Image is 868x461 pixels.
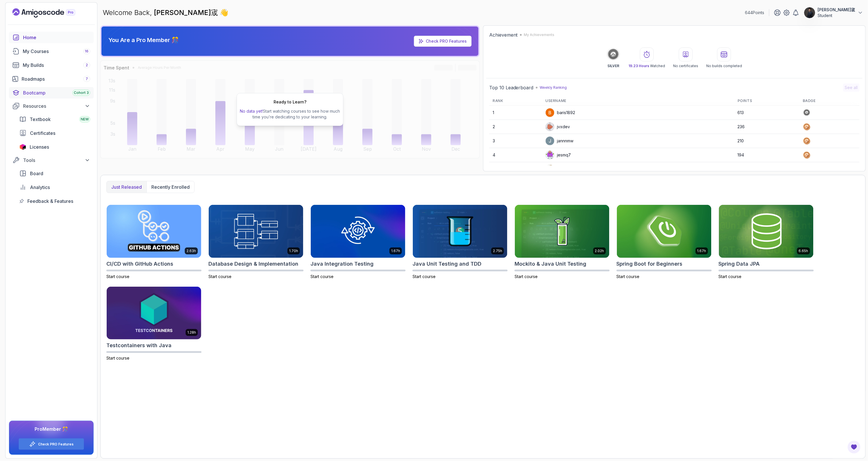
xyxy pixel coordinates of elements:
[489,31,518,38] h2: Achievement
[673,64,698,68] p: No certificates
[9,73,94,85] a: roadmaps
[745,10,765,16] p: 644 Points
[617,205,712,279] a: Spring Boot for Beginners card1.67hSpring Boot for BeginnersStart course
[489,148,542,162] td: 4
[617,274,640,279] span: Start course
[413,274,436,279] span: Start course
[23,157,90,164] div: Tools
[719,260,760,268] h2: Spring Data JPA
[493,249,502,253] p: 2.75h
[146,181,194,193] button: Recently enrolled
[540,85,567,90] p: Weekly Ranking
[818,7,855,13] p: [PERSON_NAME]宬
[391,249,400,253] p: 1.67h
[734,96,799,106] th: Points
[187,249,196,253] p: 2.63h
[804,7,863,18] button: user profile image[PERSON_NAME]宬Student
[19,144,26,150] img: jetbrains icon
[545,136,573,146] div: jannnmw
[310,274,334,279] span: Start course
[542,96,734,106] th: Username
[16,114,94,125] a: textbook
[85,49,89,54] span: 16
[734,148,799,162] td: 194
[111,184,142,190] p: Just released
[546,151,554,159] img: default monster avatar
[107,287,201,340] img: Testcontainers with Java card
[734,120,799,134] td: 236
[310,205,406,279] a: Java Integration Testing card1.67hJava Integration TestingStart course
[209,205,303,258] img: Database Design & Implementation card
[219,8,229,18] span: 👋
[103,8,228,17] p: Welcome Back,
[108,36,179,44] p: You Are a Pro Member 🎊
[107,181,146,193] button: Just released
[414,36,472,47] a: Check PRO Features
[9,59,94,71] a: builds
[628,64,665,68] p: Watched
[23,34,90,41] div: Home
[617,260,683,268] h2: Spring Boot for Beginners
[719,274,742,279] span: Start course
[546,108,554,117] img: user profile image
[30,143,49,150] span: Licenses
[9,101,94,111] button: Resources
[106,356,129,360] span: Start course
[106,260,173,268] h2: CI/CD with GitHub Actions
[16,195,94,207] a: feedback
[489,106,542,120] td: 1
[30,170,43,177] span: Board
[413,260,481,268] h2: Java Unit Testing and TDD
[23,89,90,96] div: Bootcamp
[311,205,405,258] img: Java Integration Testing card
[545,150,571,160] div: jesmq7
[608,64,620,68] p: SILVER
[515,205,610,279] a: Mockito & Java Unit Testing card2.02hMockito & Java Unit TestingStart course
[274,99,306,105] h2: Ready to Learn?
[74,90,89,95] span: Cohort 3
[546,122,554,131] img: default monster avatar
[426,39,467,44] a: Check PRO Features
[106,274,129,279] span: Start course
[489,162,542,176] td: 5
[489,84,534,91] h2: Top 10 Leaderboard
[546,137,554,145] img: user profile image
[524,33,555,37] p: My Achievements
[16,141,94,153] a: licenses
[799,96,860,106] th: Badge
[38,442,74,447] a: Check PRO Features
[310,260,374,268] h2: Java Integration Testing
[9,46,94,57] a: courses
[9,87,94,99] a: bootcamp
[106,205,202,279] a: CI/CD with GitHub Actions card2.63hCI/CD with GitHub ActionsStart course
[23,48,90,55] div: My Courses
[489,120,542,134] td: 2
[151,184,190,190] p: Recently enrolled
[86,77,88,81] span: 7
[187,330,196,335] p: 1.28h
[628,64,649,68] span: 19.23 Hours
[734,162,799,176] td: 183
[413,205,507,258] img: Java Unit Testing and TDD card
[719,205,814,258] img: Spring Data JPA card
[545,165,568,174] div: cemd
[81,117,89,122] span: NEW
[22,75,90,82] div: Roadmaps
[9,155,94,165] button: Tools
[799,249,808,253] p: 6.65h
[595,249,604,253] p: 2.02h
[818,13,855,18] p: Student
[546,165,554,173] img: user profile image
[208,260,298,268] h2: Database Design & Implementation
[30,116,51,123] span: Textbook
[107,205,201,258] img: CI/CD with GitHub Actions card
[489,96,542,106] th: Rank
[154,8,220,17] span: [PERSON_NAME]宬
[106,341,172,349] h2: Testcontainers with Java
[719,205,814,279] a: Spring Data JPA card6.65hSpring Data JPAStart course
[515,260,587,268] h2: Mockito & Java Unit Testing
[16,168,94,179] a: board
[289,249,298,253] p: 1.70h
[413,205,508,279] a: Java Unit Testing and TDD card2.75hJava Unit Testing and TDDStart course
[545,108,575,117] div: baris1892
